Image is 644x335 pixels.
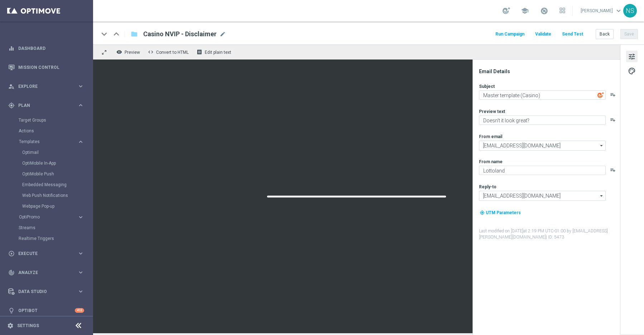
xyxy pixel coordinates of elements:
span: keyboard_arrow_down [615,7,623,15]
div: Mission Control [8,65,84,70]
label: Preview text [479,109,505,114]
div: Web Push Notifications [22,190,92,201]
img: optiGenie.svg [597,92,604,98]
div: Email Details [479,68,619,75]
i: playlist_add [610,92,616,98]
button: equalizer Dashboard [8,46,84,51]
a: OptiMobile In-App [22,160,74,166]
button: Run Campaign [494,29,526,39]
a: Web Push Notifications [22,193,74,198]
label: Last modified on [DATE] at 2:19 PM UTC-01:00 by [EMAIL_ADDRESS][PERSON_NAME][DOMAIN_NAME] [479,228,619,240]
i: lightbulb [8,307,15,314]
label: From email [479,134,502,140]
div: Embedded Messaging [22,179,92,190]
div: OptiMobile In-App [22,158,92,169]
div: Target Groups [19,115,92,126]
div: Execute [8,250,77,257]
span: code [148,49,154,55]
span: | ID: 5473 [546,235,564,240]
div: Streams [19,222,92,233]
span: tune [628,52,636,61]
a: [PERSON_NAME]keyboard_arrow_down [580,5,623,16]
button: Save [620,29,638,39]
i: gps_fixed [8,102,15,109]
button: Send Test [561,29,584,39]
label: Reply-to [479,184,497,190]
div: Mission Control [8,58,84,77]
button: track_changes Analyze keyboard_arrow_right [8,270,84,275]
div: Actions [19,126,92,136]
div: Data Studio [8,288,77,295]
div: Realtime Triggers [19,233,92,244]
button: Validate [534,29,552,39]
button: tune [626,51,638,62]
div: OptiMobile Push [22,169,92,179]
span: Plan [18,103,77,108]
button: code Convert to HTML [146,47,192,57]
a: Optibot [18,301,75,320]
button: playlist_add [610,117,616,123]
span: OptiPromo [19,215,70,219]
span: Preview [125,50,140,55]
i: keyboard_arrow_right [77,138,84,145]
button: my_location UTM Parameters [479,209,522,217]
span: Data Studio [18,289,77,294]
span: palette [628,66,636,76]
button: Back [596,29,614,39]
a: Settings [17,324,39,328]
i: keyboard_arrow_right [77,83,84,90]
i: my_location [480,210,485,215]
span: Validate [535,32,551,37]
i: keyboard_arrow_right [77,214,84,221]
button: lightbulb Optibot +10 [8,308,84,313]
i: person_search [8,83,15,90]
span: Edit plain text [205,50,231,55]
button: palette [626,65,638,76]
button: play_circle_outline Execute keyboard_arrow_right [8,251,84,256]
div: Optimail [22,147,92,158]
button: OptiPromo keyboard_arrow_right [19,214,84,220]
div: NS [623,4,637,18]
span: school [521,7,529,15]
span: Execute [18,251,77,256]
div: person_search Explore keyboard_arrow_right [8,84,84,89]
span: Casino NVIP - Disclaimer [143,30,217,38]
span: Analyze [18,270,77,275]
i: arrow_drop_down [598,191,605,200]
a: Mission Control [18,58,84,77]
a: Embedded Messaging [22,182,74,188]
span: Templates [19,140,70,144]
i: folder [131,30,138,38]
span: UTM Parameters [486,210,521,215]
label: From name [479,159,503,165]
a: OptiMobile Push [22,171,74,177]
i: track_changes [8,269,15,276]
i: arrow_drop_down [598,141,605,150]
i: equalizer [8,45,15,52]
i: keyboard_arrow_right [77,269,84,276]
button: gps_fixed Plan keyboard_arrow_right [8,103,84,108]
div: Data Studio keyboard_arrow_right [8,289,84,294]
button: Templates keyboard_arrow_right [19,139,84,145]
span: mode_edit [219,31,226,37]
div: Analyze [8,269,77,276]
a: Webpage Pop-up [22,203,74,209]
a: Realtime Triggers [19,236,74,241]
button: receipt Edit plain text [195,47,234,57]
button: folder [130,28,139,40]
span: Explore [18,84,77,89]
input: Select [479,191,606,201]
a: Actions [19,128,74,134]
i: play_circle_outline [8,250,15,257]
i: remove_red_eye [116,49,122,55]
div: OptiPromo [19,212,92,222]
button: remove_red_eye Preview [115,47,143,57]
i: playlist_add [610,167,616,173]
